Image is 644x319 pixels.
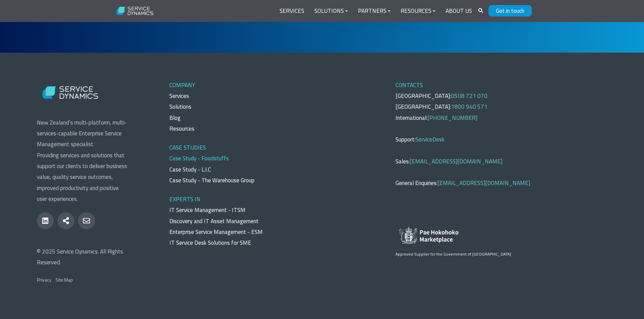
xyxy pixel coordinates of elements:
[488,5,532,17] a: Get in touch
[169,165,211,174] a: Case Study - L.I.C
[169,154,229,163] a: Case Study - Foodstuffs
[396,223,463,248] img: Approved Supplier for the Government of New Zealand
[169,206,245,214] a: IT Service Management - ITSM
[37,276,77,284] div: Navigation Menu
[37,80,104,106] img: Service Dynamics Logo - White
[37,117,128,204] p: New Zealand’s multi-platform, multi-services-capable Enterprise Service Management specialist. Pr...
[37,246,144,268] p: © 2025 Service Dynamics. All Rights Reserved.
[396,3,440,19] a: Resources
[169,238,251,247] a: IT Service Desk Solutions for SME
[169,176,255,185] a: Case Study - The Warehouse Group
[169,113,181,122] a: Blog
[169,195,200,204] span: EXPERTS IN
[451,102,487,111] a: 1800 940 571
[169,91,189,100] a: Services
[169,228,263,236] a: Enterprise Service Management - ESM
[396,250,607,258] p: Approved Supplier for the Government of [GEOGRAPHIC_DATA]
[440,3,477,19] a: About Us
[353,3,396,19] a: Partners
[169,217,259,225] a: Discovery and IT Asset Management
[78,212,95,229] a: envelope
[57,212,74,229] a: share-alt
[275,3,477,19] div: Navigation Menu
[169,124,194,133] a: Resources
[427,113,477,122] a: [PHONE_NUMBER]
[396,81,423,89] span: CONTACTS
[113,2,158,20] img: Service Dynamics Logo - White
[451,91,487,100] a: 0508 721 070
[37,276,51,283] a: Privacy
[309,3,353,19] a: Solutions
[169,81,195,89] span: COMPANY
[415,135,445,144] a: ServiceDesk
[275,3,309,19] a: Services
[396,80,607,189] p: [GEOGRAPHIC_DATA]: [GEOGRAPHIC_DATA]: International: Support: Sales: General Enquiries:
[169,102,191,111] a: Solutions
[410,157,502,166] a: [EMAIL_ADDRESS][DOMAIN_NAME]
[37,212,54,229] a: linkedin
[169,143,255,185] span: CASE STUDIES
[437,179,530,187] a: [EMAIL_ADDRESS][DOMAIN_NAME]
[55,276,73,283] a: Site Map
